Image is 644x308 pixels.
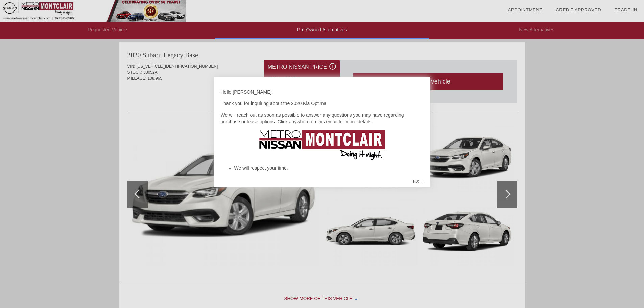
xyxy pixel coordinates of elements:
[234,165,424,171] li: We will respect your time.
[406,171,430,191] div: EXIT
[221,89,424,95] p: Hello [PERSON_NAME],
[615,7,637,13] a: Trade-In
[508,7,542,13] a: Appointment
[234,171,424,178] li: We will market our products and services honestly.
[221,100,424,107] p: Thank you for inquiring about the 2020 Kia Optima.
[556,7,601,13] a: Credit Approved
[221,112,424,125] p: We will reach out as soon as possible to answer any questions you may have regarding purchase or ...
